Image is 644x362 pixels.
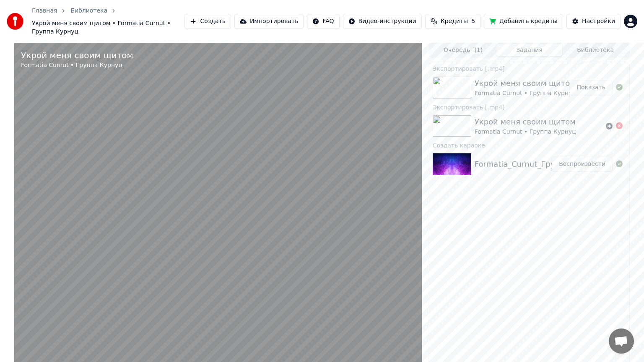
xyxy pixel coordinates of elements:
a: Открытый чат [609,328,634,354]
button: Видео-инструкции [343,14,422,29]
button: Задания [496,44,563,56]
span: Укрой меня своим щитом • Formatia Curnut • Группа Курнуц [32,19,184,36]
div: Formatia Curnut • Группа Курнуц [21,61,133,70]
a: Библиотека [70,7,107,15]
button: FAQ [307,14,339,29]
button: Кредиты5 [425,14,480,29]
div: Настройки [582,17,615,26]
button: Импортировать [234,14,304,29]
span: 5 [471,17,475,26]
button: Воспроизвести [552,157,613,172]
button: Показать [569,80,613,95]
span: ( 1 ) [474,46,483,54]
div: Создать караоке [429,140,629,150]
span: Кредиты [441,17,468,26]
nav: breadcrumb [32,7,184,36]
div: Formatia Curnut • Группа Курнуц [475,128,576,136]
button: Создать [184,14,231,29]
button: Добавить кредиты [484,14,563,29]
button: Библиотека [562,44,628,56]
button: Настройки [566,14,621,29]
div: Экспортировать [.mp4] [429,102,629,112]
div: Укрой меня своим щитом [475,116,576,128]
a: Главная [32,7,57,15]
div: Экспортировать [.mp4] [429,63,629,73]
button: Очередь [430,44,496,56]
div: Formatia Curnut • Группа Курнуц [475,89,576,98]
img: youka [7,13,23,30]
div: Укрой меня своим щитом [21,49,133,61]
div: Укрой меня своим щитом [475,78,576,89]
